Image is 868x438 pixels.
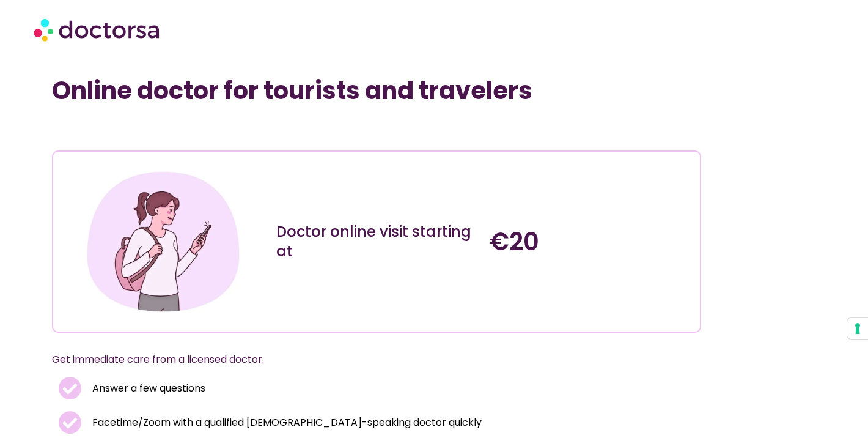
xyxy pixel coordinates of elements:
h1: Online doctor for tourists and travelers [52,76,701,105]
span: Facetime/Zoom with a qualified [DEMOGRAPHIC_DATA]-speaking doctor quickly [89,414,482,431]
iframe: Customer reviews powered by Trustpilot [58,124,241,138]
h4: €20 [490,227,691,256]
img: Illustration depicting a young woman in a casual outfit, engaged with her smartphone. She has a p... [83,161,244,322]
span: Answer a few questions [89,380,205,397]
button: Your consent preferences for tracking technologies [847,318,868,339]
p: Get immediate care from a licensed doctor. [52,351,672,368]
div: Doctor online visit starting at [276,222,477,261]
